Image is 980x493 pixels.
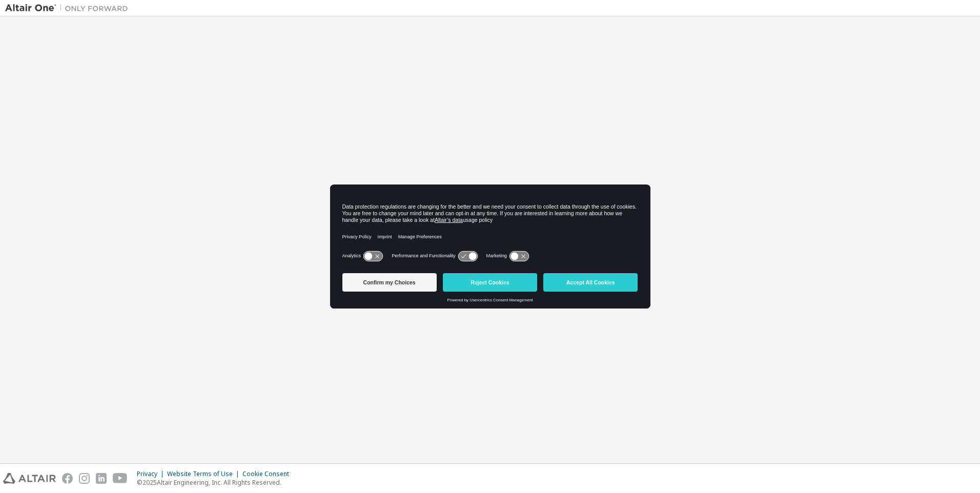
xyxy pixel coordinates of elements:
img: facebook.svg [62,473,73,484]
div: Cookie Consent [242,470,295,478]
div: Website Terms of Use [167,470,242,478]
img: linkedin.svg [96,473,107,484]
img: instagram.svg [79,473,90,484]
div: Privacy [137,470,167,478]
p: © 2025 Altair Engineering, Inc. All Rights Reserved. [137,478,295,487]
img: altair_logo.svg [3,473,56,484]
img: Altair One [5,3,133,13]
img: youtube.svg [113,473,128,484]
